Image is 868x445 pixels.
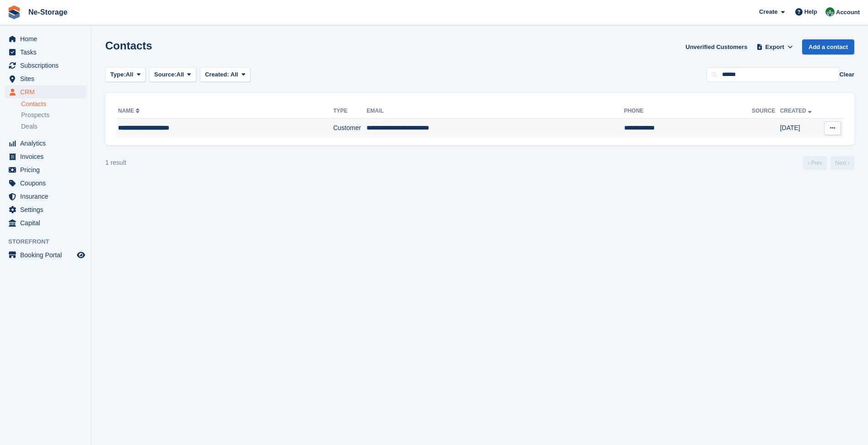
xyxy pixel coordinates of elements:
span: Tasks [20,46,75,59]
div: 1 result [105,158,126,168]
span: Storefront [8,237,91,246]
a: Deals [21,122,86,131]
span: Account [836,8,860,17]
th: Source [752,104,780,119]
td: [DATE] [780,119,820,138]
a: Preview store [75,250,86,260]
span: Booking Portal [20,249,75,261]
a: menu [5,163,86,176]
a: Contacts [21,100,86,109]
a: Prospects [21,110,86,120]
span: Insurance [20,190,75,203]
img: stora-icon-8386f47178a22dfd0bd8f6a31ec36ba5ce8667c1dd55bd0f319d3a0aa187defe.svg [7,5,21,19]
h1: Contacts [105,39,152,52]
a: Unverified Customers [682,39,751,54]
span: Subscriptions [20,59,75,72]
img: Charlotte Nesbitt [825,7,835,16]
a: menu [5,217,86,229]
span: All [177,70,184,79]
span: Deals [21,122,38,131]
span: Created: [205,71,229,78]
a: menu [5,59,86,72]
a: Name [118,108,141,114]
a: menu [5,150,86,163]
a: menu [5,46,86,59]
a: menu [5,33,86,45]
span: Export [766,43,784,52]
a: menu [5,203,86,216]
a: menu [5,249,86,261]
span: Home [20,33,75,45]
a: Add a contact [802,39,854,54]
span: Type: [110,70,126,79]
button: Export [755,39,795,54]
th: Phone [624,104,752,119]
nav: Page [801,156,856,170]
button: Source: All [149,67,196,82]
span: Prospects [21,111,49,119]
a: menu [5,177,86,190]
th: Type [333,104,367,119]
span: CRM [20,86,75,98]
span: Analytics [20,137,75,150]
span: Invoices [20,150,75,163]
a: menu [5,190,86,203]
span: Coupons [20,177,75,190]
a: menu [5,86,86,98]
td: Customer [333,119,367,138]
span: Pricing [20,163,75,176]
a: menu [5,137,86,150]
a: menu [5,72,86,85]
button: Type: All [105,67,146,82]
a: Created [780,108,814,114]
span: Create [759,7,777,16]
a: Next [830,156,854,170]
span: Help [804,7,817,16]
a: Previous [803,156,827,170]
span: All [126,70,134,79]
th: Email [367,104,624,119]
span: Settings [20,203,75,216]
span: Sites [20,72,75,85]
span: Capital [20,217,75,229]
span: All [231,71,238,78]
button: Clear [839,70,854,79]
span: Source: [154,70,176,79]
button: Created: All [200,67,250,82]
a: Ne-Storage [25,5,71,20]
